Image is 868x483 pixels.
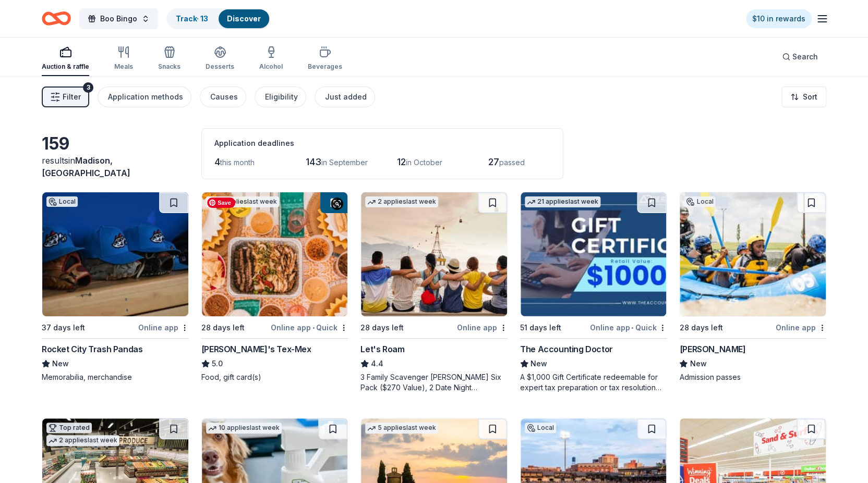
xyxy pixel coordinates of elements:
[365,423,438,434] div: 5 applies last week
[321,158,368,167] span: in September
[803,91,817,103] span: Sort
[679,343,745,355] div: [PERSON_NAME]
[212,357,223,370] span: 5.0
[200,86,246,107] button: Causes
[679,321,722,334] div: 28 days left
[679,372,826,382] div: Admission passes
[227,14,261,23] a: Discover
[42,42,89,76] button: Auction & raffle
[792,51,818,63] span: Search
[42,192,189,382] a: Image for Rocket City Trash PandasLocal37 days leftOnline appRocket City Trash PandasNewMemorabil...
[114,42,133,76] button: Meals
[214,156,220,167] span: 4
[46,423,92,433] div: Top rated
[308,63,342,71] div: Beverages
[220,158,255,167] span: this month
[201,321,245,334] div: 28 days left
[520,321,561,334] div: 51 days left
[308,42,342,76] button: Beverages
[52,357,69,370] span: New
[158,42,180,76] button: Snacks
[746,9,812,28] a: $10 in rewards
[531,357,547,370] span: New
[63,91,81,103] span: Filter
[774,46,826,67] button: Search
[42,86,89,107] button: Filter3
[158,63,180,71] div: Snacks
[521,192,667,316] img: Image for The Accounting Doctor
[206,42,234,76] button: Desserts
[42,372,189,382] div: Memorabilia, merchandise
[210,91,238,103] div: Causes
[457,321,508,334] div: Online app
[259,63,283,71] div: Alcohol
[690,357,706,370] span: New
[315,86,375,107] button: Just added
[100,13,137,25] span: Boo Bingo
[42,63,89,71] div: Auction & raffle
[42,192,188,316] img: Image for Rocket City Trash Pandas
[98,86,191,107] button: Application methods
[42,6,71,31] a: Home
[114,63,133,71] div: Meals
[201,192,348,382] a: Image for Chuy's Tex-Mex4 applieslast week28 days leftOnline app•Quick[PERSON_NAME]'s Tex-Mex5.0F...
[360,372,508,393] div: 3 Family Scavenger [PERSON_NAME] Six Pack ($270 Value), 2 Date Night Scavenger [PERSON_NAME] Two ...
[207,197,235,208] span: Save
[214,137,550,150] div: Application deadlines
[255,86,306,107] button: Eligibility
[525,196,600,207] div: 21 applies last week
[42,154,189,179] div: results
[397,156,406,167] span: 12
[108,91,183,103] div: Application methods
[631,324,633,332] span: •
[365,196,438,207] div: 2 applies last week
[312,324,315,332] span: •
[83,82,93,93] div: 3
[360,192,508,393] a: Image for Let's Roam2 applieslast week28 days leftOnline appLet's Roam4.43 Family Scavenger [PERS...
[488,156,499,167] span: 27
[206,63,234,71] div: Desserts
[206,423,282,434] div: 10 applies last week
[201,372,348,382] div: Food, gift card(s)
[325,91,367,103] div: Just added
[138,321,189,334] div: Online app
[201,343,311,355] div: [PERSON_NAME]'s Tex-Mex
[271,321,348,334] div: Online app Quick
[46,435,119,446] div: 2 applies last week
[265,91,298,103] div: Eligibility
[776,321,826,334] div: Online app
[520,372,667,393] div: A $1,000 Gift Certificate redeemable for expert tax preparation or tax resolution services—recipi...
[406,158,442,167] span: in October
[202,192,348,316] img: Image for Chuy's Tex-Mex
[42,155,130,178] span: in
[361,192,507,316] img: Image for Let's Roam
[42,133,189,154] div: 159
[42,343,142,355] div: Rocket City Trash Pandas
[306,156,321,167] span: 143
[46,196,78,207] div: Local
[176,14,208,23] a: Track· 13
[684,196,715,207] div: Local
[525,423,556,433] div: Local
[259,42,283,76] button: Alcohol
[680,192,826,316] img: Image for Montgomery Whitewater
[42,321,85,334] div: 37 days left
[499,158,525,167] span: passed
[206,196,279,207] div: 4 applies last week
[42,155,130,178] span: Madison, [GEOGRAPHIC_DATA]
[520,192,667,393] a: Image for The Accounting Doctor21 applieslast week51 days leftOnline app•QuickThe Accounting Doct...
[166,8,270,29] button: Track· 13Discover
[360,343,404,355] div: Let's Roam
[679,192,826,382] a: Image for Montgomery WhitewaterLocal28 days leftOnline app[PERSON_NAME]NewAdmission passes
[371,357,383,370] span: 4.4
[79,8,158,29] button: Boo Bingo
[589,321,667,334] div: Online app Quick
[520,343,613,355] div: The Accounting Doctor
[781,86,826,107] button: Sort
[360,321,404,334] div: 28 days left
